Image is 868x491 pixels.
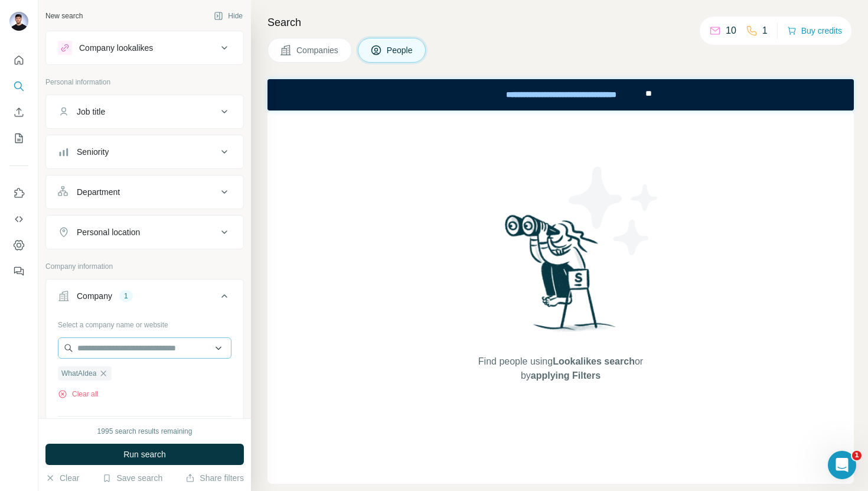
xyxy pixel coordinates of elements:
[9,76,28,97] button: Search
[58,389,98,399] button: Clear all
[9,183,28,204] button: Use Surfe on LinkedIn
[561,158,667,264] img: Surfe Illustration - Stars
[58,315,231,330] div: Select a company name or website
[500,212,622,343] img: Surfe Illustration - Woman searching with binoculars
[77,290,112,302] div: Company
[77,186,120,198] div: Department
[852,451,862,460] span: 1
[787,22,842,39] button: Buy credits
[726,24,736,38] p: 10
[45,444,244,465] button: Run search
[9,261,28,282] button: Feedback
[9,128,28,149] button: My lists
[267,14,854,31] h4: Search
[61,368,96,379] span: WhatAIdea
[387,44,414,56] span: People
[79,42,153,54] div: Company lookalikes
[9,235,28,256] button: Dashboard
[77,226,140,238] div: Personal location
[531,370,601,381] span: applying Filters
[267,79,854,110] iframe: Banner
[77,146,109,158] div: Seniority
[46,34,243,62] button: Company lookalikes
[46,97,243,126] button: Job title
[828,451,856,479] iframe: Intercom live chat
[46,138,243,166] button: Seniority
[466,355,655,383] span: Find people using or by
[46,218,243,246] button: Personal location
[102,472,162,484] button: Save search
[45,472,79,484] button: Clear
[9,209,28,230] button: Use Surfe API
[119,291,133,301] div: 1
[762,24,768,38] p: 1
[185,472,244,484] button: Share filters
[45,261,244,272] p: Company information
[45,77,244,87] p: Personal information
[46,282,243,315] button: Company1
[97,426,192,437] div: 1995 search results remaining
[205,7,251,25] button: Hide
[296,44,340,56] span: Companies
[9,12,28,31] img: Avatar
[9,102,28,123] button: Enrich CSV
[77,106,105,118] div: Job title
[45,11,83,21] div: New search
[46,178,243,206] button: Department
[553,356,635,366] span: Lookalikes search
[123,448,166,460] span: Run search
[9,50,28,71] button: Quick start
